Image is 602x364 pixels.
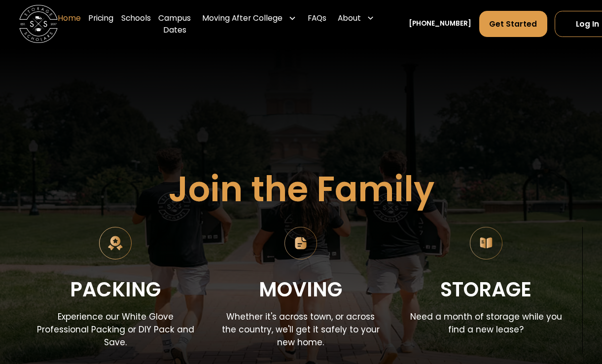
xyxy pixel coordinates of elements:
div: Moving After College [199,5,300,32]
div: Moving [259,274,342,306]
a: Schools [121,5,151,43]
div: Storage [440,274,531,306]
div: About [338,12,361,24]
p: Experience our White Glove Professional Packing or DIY Pack and Save. [35,311,197,349]
p: Need a month of storage while you find a new lease? [405,311,567,336]
a: home [19,5,58,43]
div: Moving After College [202,12,283,24]
a: Pricing [88,5,113,43]
a: Home [58,5,81,43]
img: Storage Scholars main logo [19,5,58,43]
a: [PHONE_NUMBER] [409,19,471,29]
div: About [334,5,378,32]
h1: Join the Family [168,171,434,209]
p: Whether it's across town, or across the country, we'll get it safely to your new home. [220,311,382,349]
a: Campus Dates [158,5,191,43]
div: Packing [70,274,161,306]
a: FAQs [308,5,326,43]
a: Get Started [479,11,547,37]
